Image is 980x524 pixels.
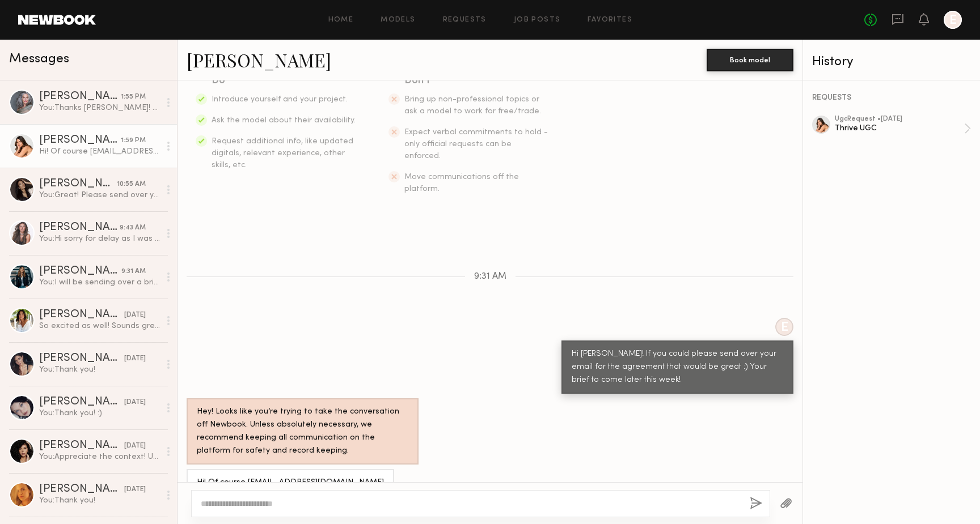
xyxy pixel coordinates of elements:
[39,397,124,408] div: [PERSON_NAME]
[39,103,160,113] div: You: Thanks [PERSON_NAME]! Happy to throw in another product or two if you have a wish list :) Pl...
[212,73,357,89] div: Do
[328,16,354,24] a: Home
[812,56,971,69] div: History
[212,117,356,124] span: Ask the model about their availability.
[707,54,793,64] a: Book model
[812,94,971,102] div: REQUESTS
[187,48,331,72] a: [PERSON_NAME]
[120,223,146,233] div: 9:43 AM
[835,116,964,123] div: ugc Request • [DATE]
[404,129,548,160] span: Expect verbal commitments to hold - only official requests can be enforced.
[212,96,348,103] span: Introduce yourself and your project.
[124,441,146,451] div: [DATE]
[39,321,160,331] div: So excited as well! Sounds great, [EMAIL_ADDRESS][DOMAIN_NAME]
[39,222,120,233] div: [PERSON_NAME]
[39,190,160,201] div: You: Great! Please send over your email for the agreement. I will follow up with product tracking...
[124,484,146,495] div: [DATE]
[212,138,353,169] span: Request additional info, like updated digitals, relevant experience, other skills, etc.
[404,96,541,115] span: Bring up non-professional topics or ask a model to work for free/trade.
[39,178,117,190] div: [PERSON_NAME]
[39,495,160,506] div: You: Thank you!
[588,16,632,24] a: Favorites
[39,91,121,103] div: [PERSON_NAME]
[474,272,506,282] span: 9:31 AM
[39,146,160,157] div: Hi! Of course [EMAIL_ADDRESS][DOMAIN_NAME]
[39,309,124,321] div: [PERSON_NAME]
[124,310,146,321] div: [DATE]
[117,179,146,190] div: 10:55 AM
[121,266,146,277] div: 9:31 AM
[197,406,408,458] div: Hey! Looks like you’re trying to take the conversation off Newbook. Unless absolutely necessary, ...
[197,476,384,489] div: Hi! Of course [EMAIL_ADDRESS][DOMAIN_NAME]
[39,233,160,244] div: You: Hi sorry for delay as I was OOO for the long weekend! Will be reviewing content [DATE] :)
[121,135,146,146] div: 1:59 PM
[39,266,121,277] div: [PERSON_NAME]
[39,135,121,146] div: [PERSON_NAME]
[9,53,69,66] span: Messages
[39,484,124,495] div: [PERSON_NAME]
[39,440,124,451] div: [PERSON_NAME]
[944,11,962,29] a: E
[443,16,487,24] a: Requests
[39,451,160,462] div: You: Appreciate the context! Unfortunately this won't work for our UGC program but if anything ch...
[404,173,519,193] span: Move communications off the platform.
[707,49,793,71] button: Book model
[572,348,783,387] div: Hi [PERSON_NAME]! If you could please send over your email for the agreement that would be great ...
[514,16,561,24] a: Job Posts
[124,353,146,364] div: [DATE]
[39,353,124,364] div: [PERSON_NAME]
[39,277,160,288] div: You: I will be sending over a brief in the next day or so!
[121,92,146,103] div: 1:55 PM
[39,408,160,419] div: You: Thank you! :)
[39,364,160,375] div: You: Thank you!
[835,123,964,134] div: Thrive UGC
[124,397,146,408] div: [DATE]
[404,73,550,89] div: Don’t
[835,116,971,142] a: ugcRequest •[DATE]Thrive UGC
[381,16,415,24] a: Models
